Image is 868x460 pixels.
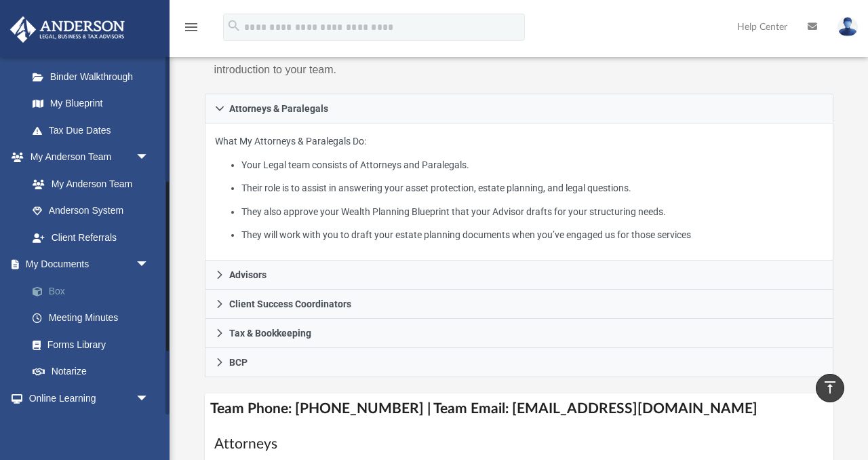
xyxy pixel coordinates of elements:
[19,224,163,251] a: Client Referrals
[229,358,248,367] span: BCP
[19,197,163,225] a: Anderson System
[183,26,199,35] a: menu
[19,63,170,90] a: Binder Walkthrough
[136,385,163,413] span: arrow_drop_down
[19,117,170,144] a: Tax Due Dates
[19,331,163,358] a: Forms Library
[205,123,833,261] div: Attorneys & Paralegals
[837,17,858,37] img: User Pic
[241,157,823,174] li: Your Legal team consists of Attorneys and Paralegals.
[816,374,844,402] a: vertical_align_top
[19,358,170,385] a: Notarize
[229,328,311,338] span: Tax & Bookkeeping
[214,41,510,79] p: Here is an explanation of each team member’s role and an introduction to your team.
[183,19,199,35] i: menu
[19,305,170,332] a: Meeting Minutes
[215,133,823,244] p: What My Attorneys & Paralegals Do:
[9,144,163,171] a: My Anderson Teamarrow_drop_down
[226,18,241,33] i: search
[136,144,163,172] span: arrow_drop_down
[9,385,163,412] a: Online Learningarrow_drop_down
[229,104,328,113] span: Attorneys & Paralegals
[19,277,170,305] a: Box
[205,348,833,377] a: BCP
[19,170,156,197] a: My Anderson Team
[136,251,163,279] span: arrow_drop_down
[241,204,823,221] li: They also approve your Wealth Planning Blueprint that your Advisor drafts for your structuring ne...
[241,180,823,197] li: Their role is to assist in answering your asset protection, estate planning, and legal questions.
[214,434,824,454] h1: Attorneys
[205,394,833,424] h4: Team Phone: [PHONE_NUMBER] | Team Email: [EMAIL_ADDRESS][DOMAIN_NAME]
[205,94,833,123] a: Attorneys & Paralegals
[205,319,833,348] a: Tax & Bookkeeping
[241,227,823,244] li: They will work with you to draft your estate planning documents when you’ve engaged us for those ...
[6,16,129,43] img: Anderson Advisors Platinum Portal
[822,379,838,396] i: vertical_align_top
[19,412,163,439] a: Courses
[19,90,163,117] a: My Blueprint
[205,290,833,319] a: Client Success Coordinators
[229,270,267,280] span: Advisors
[205,261,833,290] a: Advisors
[229,299,351,309] span: Client Success Coordinators
[9,251,170,278] a: My Documentsarrow_drop_down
